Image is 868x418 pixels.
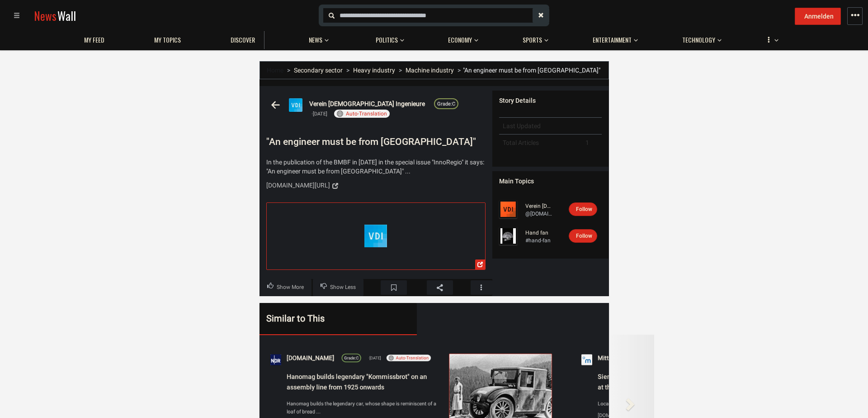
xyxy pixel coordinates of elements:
[341,354,361,362] a: Grade:C
[287,353,335,363] a: [DOMAIN_NAME]
[499,177,602,186] div: Main Topics
[334,110,390,118] button: Auto-Translation
[598,353,633,363] a: Mittelhessen
[443,27,478,49] button: Economy
[406,67,454,74] a: Machine industry
[309,99,425,109] a: Verein [DEMOGRAPHIC_DATA] Ingenieure
[499,135,582,151] td: Total Articles
[371,31,402,49] a: Politics
[434,98,458,109] a: Grade:C
[344,355,359,361] div: C
[582,135,602,151] td: 1
[311,110,327,118] span: [DATE]
[588,27,638,49] button: Entertainment
[499,118,582,135] td: Last Updated
[376,36,398,44] span: Politics
[682,36,715,44] span: Technology
[154,36,181,44] span: My topics
[576,233,592,239] span: Follow
[593,36,632,44] span: Entertainment
[678,31,720,49] a: Technology
[266,178,486,193] a: [DOMAIN_NAME][URL]
[84,36,104,44] span: My Feed
[525,210,552,218] div: @[DOMAIN_NAME]
[277,282,304,293] span: Show More
[309,36,322,44] span: News
[313,279,363,296] button: Downvote
[304,31,327,49] a: News
[518,27,548,49] button: Sports
[231,36,255,44] span: Discover
[525,202,552,210] a: Verein [DEMOGRAPHIC_DATA] Ingenieure
[368,355,381,361] span: [DATE]
[304,27,331,49] button: News
[353,67,395,74] a: Heavy industry
[678,27,722,49] button: Technology
[386,355,430,361] button: Auto-Translation
[287,399,444,416] span: Hanomag builds the legendary car, whose shape is reminiscent of a loaf of bread ...
[437,100,455,108] div: C
[499,227,517,245] img: Profile picture of Hand fan
[57,7,76,24] span: Wall
[448,36,472,44] span: Economy
[266,137,476,147] h1: "An engineer must be from [GEOGRAPHIC_DATA]"
[381,280,407,295] span: Bookmark
[330,282,356,293] span: Show Less
[499,200,517,218] img: Profile picture of Verein Deutscher Ingenieure
[371,27,404,49] button: Politics
[525,229,552,237] a: Hand fan
[598,399,755,408] span: Local companies, the [GEOGRAPHIC_DATA], the Association of ...
[525,237,552,245] div: #hand-fan
[518,31,547,49] a: Sports
[294,67,343,74] a: Secondary sector
[344,356,356,360] span: Grade:
[463,67,600,74] span: "An engineer must be from [GEOGRAPHIC_DATA]"
[499,96,602,105] div: Story Details
[259,279,311,296] button: Upvote
[804,13,834,20] span: Anmelden
[34,7,76,24] a: NewsWall
[266,312,383,325] div: Similar to This
[266,158,486,176] h2: In the publication of the BMBF in [DATE] in the special issue "InnoRegio" it says: "An engineer m...
[287,373,427,391] span: Hanomag builds legendary "Kommissbrot" on an assembly line from 1925 onwards
[795,8,841,25] button: Anmelden
[437,101,452,107] span: Grade:
[443,31,476,49] a: Economy
[266,180,330,190] div: [DOMAIN_NAME][URL]
[270,354,281,365] img: Profile picture of ndr.de
[289,98,302,112] img: Profile picture of Verein Deutscher Ingenieure
[581,354,592,365] img: Profile picture of Mittelhessen
[598,373,750,391] span: Siemens School Wetzlar shows hands-on technology at the Career Choice Festival
[34,7,57,24] span: News
[523,36,542,44] span: Sports
[267,67,283,74] a: Home
[427,280,453,295] span: Share
[576,206,592,212] span: Follow
[588,31,636,49] a: Entertainment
